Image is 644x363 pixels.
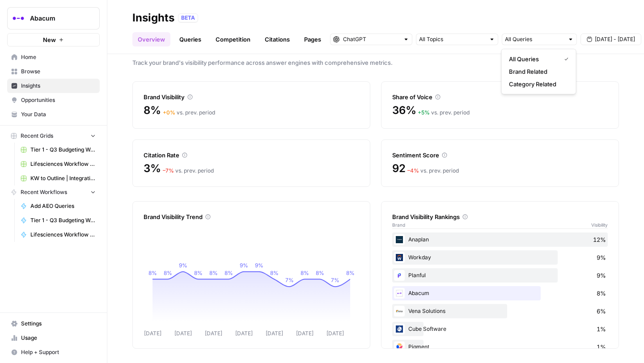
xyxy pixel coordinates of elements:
[21,53,96,61] span: Home
[595,35,635,43] span: [DATE] - [DATE]
[163,109,175,116] span: + 0 %
[394,288,405,299] img: 4u3t5ag124w64ozvv2ge5jkmdj7i
[299,32,326,46] a: Pages
[270,270,279,276] tspan: 8%
[392,93,608,101] div: Share of Voice
[7,129,100,143] button: Recent Grids
[505,35,564,44] input: All Queries
[21,132,53,140] span: Recent Grids
[346,270,355,276] tspan: 8%
[235,330,253,337] tspan: [DATE]
[7,186,100,199] button: Recent Workflows
[259,32,295,46] a: Citations
[7,7,100,30] button: Workspace: Abacum
[17,228,100,242] a: Lifesciences Workflow ([DATE])
[194,270,203,276] tspan: 8%
[266,330,283,337] tspan: [DATE]
[144,161,161,176] span: 3%
[30,216,96,224] span: Tier 1 - Q3 Budgeting Workflows
[392,250,608,265] div: Workday
[7,331,100,345] a: Usage
[597,253,606,262] span: 9%
[331,277,339,283] tspan: 7%
[30,146,96,154] span: Tier 1 - Q3 Budgeting Workflows Grid
[174,330,192,337] tspan: [DATE]
[394,234,405,245] img: i3l0twinuru4r0ir99tvr9iljmmv
[132,58,619,67] span: Track your brand's visibility performance across answer engines with comprehensive metrics.
[343,35,399,44] input: ChatGPT
[392,221,405,228] span: Brand
[30,14,84,23] span: Abacum
[509,80,565,89] span: Category Related
[407,167,419,174] span: – 4 %
[17,157,100,171] a: Lifesciences Workflow ([DATE]) Grid
[316,270,324,276] tspan: 8%
[597,325,606,333] span: 1%
[7,64,100,79] a: Browse
[392,232,608,247] div: Anaplan
[240,262,248,269] tspan: 9%
[174,32,207,46] a: Queries
[392,286,608,300] div: Abacum
[144,330,161,337] tspan: [DATE]
[509,67,565,76] span: Brand Related
[593,235,606,244] span: 12%
[392,151,608,160] div: Sentiment Score
[144,93,359,101] div: Brand Visibility
[21,96,96,104] span: Opportunities
[407,167,459,175] div: vs. prev. period
[144,103,161,118] span: 8%
[597,307,606,316] span: 6%
[17,171,100,186] a: KW to Outline | Integration Pages Grid
[209,270,218,276] tspan: 8%
[132,11,174,25] div: Insights
[148,270,157,276] tspan: 8%
[301,270,309,276] tspan: 8%
[30,174,96,182] span: KW to Outline | Integration Pages Grid
[132,32,170,46] a: Overview
[17,213,100,228] a: Tier 1 - Q3 Budgeting Workflows
[418,109,470,117] div: vs. prev. period
[163,167,214,175] div: vs. prev. period
[392,268,608,283] div: Planful
[394,252,405,263] img: jzoxgx4vsp0oigc9x6a9eruy45gz
[597,271,606,280] span: 9%
[179,262,187,269] tspan: 9%
[580,34,641,45] button: [DATE] - [DATE]
[285,277,294,283] tspan: 7%
[296,330,314,337] tspan: [DATE]
[21,82,96,90] span: Insights
[225,270,233,276] tspan: 8%
[392,103,416,118] span: 36%
[392,322,608,336] div: Cube Software
[163,167,174,174] span: – 7 %
[597,342,606,351] span: 1%
[394,342,405,352] img: qfv32da3tpg2w5aeicyrs9tdltut
[163,109,215,117] div: vs. prev. period
[7,317,100,331] a: Settings
[210,32,256,46] a: Competition
[144,151,359,160] div: Citation Rate
[7,79,100,93] a: Insights
[597,289,606,298] span: 8%
[21,348,96,356] span: Help + Support
[30,202,96,210] span: Add AEO Queries
[394,306,405,317] img: 2br2unh0zov217qnzgjpoog1wm0p
[392,304,608,318] div: Vena Solutions
[509,55,557,63] span: All Queries
[21,334,96,342] span: Usage
[21,110,96,118] span: Your Data
[418,109,430,116] span: + 5 %
[43,35,56,44] span: New
[392,340,608,354] div: Pigment
[394,324,405,334] img: 5c1vvc5slkkcrghzqv8odreykg6a
[7,345,100,359] button: Help + Support
[394,270,405,281] img: 9ardner9qrd15gzuoui41lelvr0l
[21,68,96,76] span: Browse
[7,33,100,46] button: New
[164,270,172,276] tspan: 8%
[205,330,222,337] tspan: [DATE]
[30,160,96,168] span: Lifesciences Workflow ([DATE]) Grid
[7,107,100,122] a: Your Data
[21,320,96,328] span: Settings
